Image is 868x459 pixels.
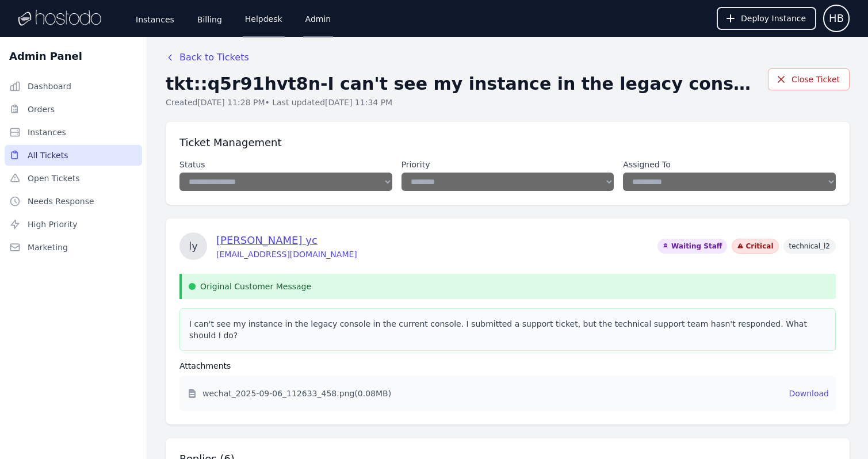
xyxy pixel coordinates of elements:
[179,136,836,150] h3: Ticket Management
[189,238,198,254] span: l y
[5,76,142,97] a: Dashboard
[717,7,816,30] button: Deploy Instance
[216,250,357,259] a: [EMAIL_ADDRESS][DOMAIN_NAME]
[5,99,142,120] a: Orders
[166,51,249,64] button: Back to Tickets
[179,159,392,170] label: Status
[200,281,311,292] span: Original Customer Message
[829,10,844,26] span: HB
[741,13,806,24] span: Deploy Instance
[657,239,726,254] span: Waiting Staff
[783,239,836,254] span: technical_l2
[179,360,836,372] h4: Attachments
[5,122,142,143] a: Instances
[166,74,752,94] h2: tkt::q5r91hvt8n - I can't see my instance in the legacy console in the current console.
[623,159,836,170] label: Assigned To
[5,191,142,212] a: Needs Response
[5,145,142,166] a: All Tickets
[9,48,82,64] h2: Admin Panel
[823,5,850,32] button: User menu
[5,237,142,258] a: Marketing
[5,168,142,189] a: Open Tickets
[402,159,614,170] label: Priority
[732,239,779,254] span: Critical
[5,214,142,235] a: High Priority
[216,234,318,246] a: [PERSON_NAME] yc
[189,318,826,341] p: I can't see my instance in the legacy console in the current console. I submitted a support ticke...
[768,68,850,90] button: Close Ticket
[18,10,101,27] img: Logo
[202,388,391,399] span: wechat_2025-09-06_112633_458.png ( 0.08 MB)
[166,97,752,108] p: Created [DATE] 11:28 PM • Last updated [DATE] 11:34 PM
[789,388,829,399] a: Download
